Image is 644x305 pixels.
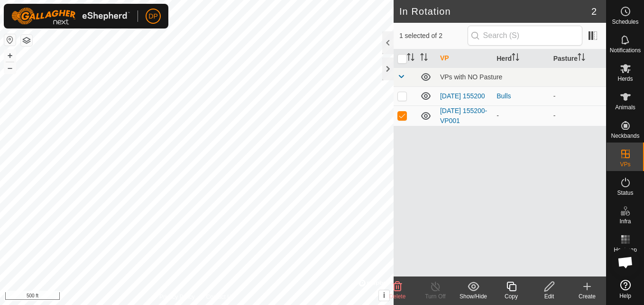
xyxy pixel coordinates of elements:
[383,291,385,299] span: i
[497,91,545,101] div: Bulls
[4,62,16,74] button: –
[578,55,585,62] p-sorticon: Activate to sort
[550,105,606,126] td: -
[617,190,633,196] span: Status
[4,50,16,61] button: +
[614,247,637,253] span: Heatmap
[407,55,414,62] p-sorticon: Activate to sort
[436,49,493,68] th: VP
[568,292,606,301] div: Create
[611,133,639,139] span: Neckbands
[591,4,597,19] span: 2
[617,76,633,82] span: Herds
[389,293,406,300] span: Delete
[468,26,582,46] input: Search (S)
[607,276,644,303] a: Help
[440,92,485,100] a: [DATE] 155200
[440,73,602,81] div: VPs with NO Pasture
[399,31,468,41] span: 1 selected of 2
[619,219,631,224] span: Infra
[454,292,492,301] div: Show/Hide
[550,49,606,68] th: Pasture
[4,34,16,46] button: Reset Map
[399,6,591,17] h2: In Rotation
[379,290,389,301] button: i
[615,105,635,110] span: Animals
[497,111,545,121] div: -
[619,293,631,299] span: Help
[148,11,157,21] span: DP
[612,19,638,25] span: Schedules
[620,162,630,167] span: VPs
[11,8,130,25] img: Gallagher Logo
[440,107,487,124] a: [DATE] 155200-VP001
[159,293,195,301] a: Privacy Policy
[512,55,519,62] p-sorticon: Activate to sort
[610,48,641,53] span: Notifications
[530,292,568,301] div: Edit
[492,292,530,301] div: Copy
[206,293,234,301] a: Contact Us
[493,49,549,68] th: Herd
[611,248,640,276] div: Open chat
[416,292,454,301] div: Turn Off
[420,55,428,62] p-sorticon: Activate to sort
[21,35,32,46] button: Map Layers
[550,86,606,105] td: -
